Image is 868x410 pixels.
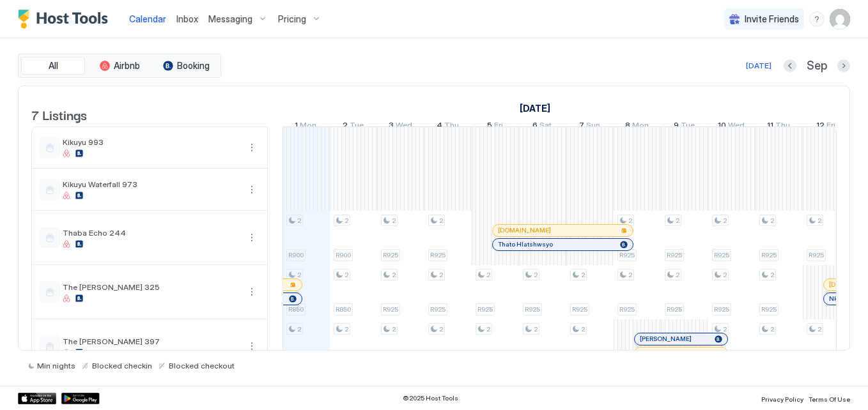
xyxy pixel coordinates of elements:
[350,120,364,133] span: Tue
[169,361,235,370] span: Blocked checkout
[622,118,652,136] a: September 8, 2025
[336,305,351,314] span: R850
[809,11,825,27] div: menu
[770,216,774,225] span: 2
[345,271,348,279] span: 2
[830,9,850,29] div: User profile
[581,271,585,279] span: 2
[529,118,555,136] a: September 6, 2025
[63,228,239,238] span: Thaba Echo 244
[154,57,218,75] button: Booking
[288,305,304,314] span: R850
[818,216,821,225] span: 2
[392,271,396,279] span: 2
[807,59,827,73] span: Sep
[761,305,777,314] span: R925
[383,305,398,314] span: R925
[674,120,679,133] span: 9
[534,271,538,279] span: 2
[176,12,198,26] a: Inbox
[746,60,771,72] div: [DATE]
[813,118,839,136] a: September 12, 2025
[477,305,493,314] span: R925
[244,284,260,300] button: More options
[628,216,632,225] span: 2
[278,13,306,25] span: Pricing
[403,394,458,402] span: © 2025 Host Tools
[297,216,301,225] span: 2
[383,251,398,259] span: R925
[744,58,773,73] button: [DATE]
[723,216,727,225] span: 2
[628,271,632,279] span: 2
[775,120,790,133] span: Thu
[498,226,551,234] span: [DOMAIN_NAME]
[784,59,796,72] button: Previous month
[92,361,152,370] span: Blocked checkin
[487,120,492,133] span: 5
[494,120,503,133] span: Fri
[714,305,729,314] span: R925
[129,13,166,24] span: Calendar
[444,120,459,133] span: Thu
[767,120,773,133] span: 11
[437,120,442,133] span: 4
[295,120,298,133] span: 1
[723,271,727,279] span: 2
[625,120,630,133] span: 8
[761,395,803,403] span: Privacy Policy
[667,305,682,314] span: R925
[63,282,239,292] span: The [PERSON_NAME] 325
[63,179,239,189] span: Kikuyu Waterfall 973
[484,118,506,136] a: September 5, 2025
[676,216,679,225] span: 2
[619,251,635,259] span: R925
[385,118,415,136] a: September 3, 2025
[433,118,462,136] a: September 4, 2025
[581,325,585,333] span: 2
[21,57,85,75] button: All
[670,118,698,136] a: September 9, 2025
[345,216,348,225] span: 2
[297,325,301,333] span: 2
[572,305,587,314] span: R925
[439,325,443,333] span: 2
[244,182,260,197] button: More options
[244,140,260,155] button: More options
[809,391,850,405] a: Terms Of Use
[18,393,56,404] a: App Store
[18,54,221,78] div: tab-group
[532,120,538,133] span: 6
[297,271,301,279] span: 2
[430,251,446,259] span: R925
[288,251,304,259] span: R900
[177,60,210,72] span: Booking
[640,349,693,357] span: [DOMAIN_NAME]
[336,251,351,259] span: R900
[176,13,198,24] span: Inbox
[539,120,552,133] span: Sat
[439,271,443,279] span: 2
[761,251,777,259] span: R925
[576,118,603,136] a: September 7, 2025
[244,230,260,245] div: menu
[244,140,260,155] div: menu
[728,120,745,133] span: Wed
[244,182,260,197] div: menu
[816,120,825,133] span: 12
[818,325,821,333] span: 2
[114,60,140,72] span: Airbnb
[18,10,114,29] a: Host Tools Logo
[676,271,679,279] span: 2
[244,284,260,300] div: menu
[486,271,490,279] span: 2
[516,99,554,118] a: September 1, 2025
[745,13,799,25] span: Invite Friends
[300,120,316,133] span: Mon
[809,251,824,259] span: R925
[244,338,260,354] button: More options
[392,325,396,333] span: 2
[430,305,446,314] span: R925
[586,120,600,133] span: Sun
